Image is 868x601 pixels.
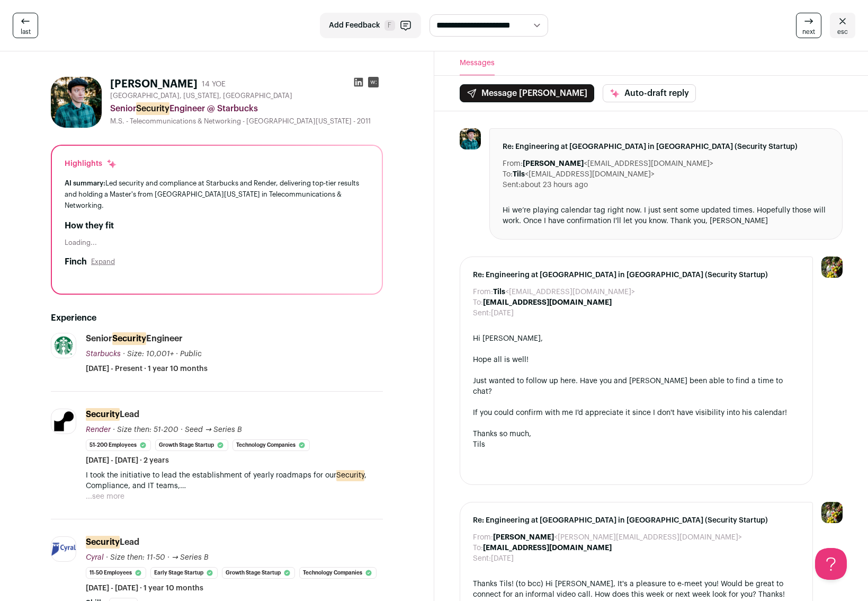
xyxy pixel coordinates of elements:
span: [DATE] - [DATE] · 1 year 10 months [86,583,203,594]
button: Messages [460,51,495,75]
span: Re: Engineering at [GEOGRAPHIC_DATA] in [GEOGRAPHIC_DATA] (Security Startup) [473,515,800,526]
span: Add Feedback [329,20,380,31]
dt: From: [503,158,523,169]
h2: Finch [65,255,87,268]
span: Re: Engineering at [GEOGRAPHIC_DATA] in [GEOGRAPHIC_DATA] (Security Startup) [473,270,800,280]
span: If you could confirm with me I'd appreciate it since I don't have visibility into his calendar! [473,409,787,417]
div: Loading... [65,238,369,247]
span: Hope all is well! [473,356,529,364]
b: [PERSON_NAME] [493,534,554,541]
mark: Security [336,470,364,481]
mark: Security [86,408,120,421]
dt: Sent: [473,553,491,564]
span: · Size: 10,001+ [123,350,174,358]
span: · [181,425,183,435]
span: Re: Engineering at [GEOGRAPHIC_DATA] in [GEOGRAPHIC_DATA] (Security Startup) [503,142,830,152]
h2: How they fit [65,219,369,232]
dt: From: [473,287,493,297]
span: Just wanted to follow up here. Have you and [PERSON_NAME] been able to find a time to chat? [473,377,783,395]
button: Message [PERSON_NAME] [460,84,594,102]
div: Senior Engineer @ Starbucks [110,102,383,115]
span: [GEOGRAPHIC_DATA], [US_STATE], [GEOGRAPHIC_DATA] [110,92,292,100]
p: I took the initiative to lead the establishment of yearly roadmaps for our , Compliance, and IT t... [86,470,383,491]
li: Technology Companies [232,439,310,451]
dd: <[EMAIL_ADDRESS][DOMAIN_NAME]> [513,169,655,180]
span: → Series B [172,554,209,561]
span: Hi [PERSON_NAME], [473,335,543,342]
span: next [802,28,815,36]
button: Add Feedback F [320,13,421,38]
img: bfb2ca2dd67ab80a1f2b00e16267ddccfa1fe04e02c71cb40b605ceb1bf5f94f.jpg [460,128,481,149]
dd: <[EMAIL_ADDRESS][DOMAIN_NAME]> [523,158,713,169]
li: Growth Stage Startup [222,567,295,579]
span: Seed → Series B [185,426,242,434]
b: Tils [513,171,525,178]
span: · Size then: 51-200 [113,426,178,434]
a: esc [830,13,855,38]
div: Hi we’re playing calendar tag right now. I just sent some updated times. Hopefully those will wor... [503,205,830,226]
li: Early Stage Startup [150,567,218,579]
button: Auto-draft reply [603,84,696,102]
div: Led security and compliance at Starbucks and Render, delivering top-tier results and holding a Ma... [65,178,369,211]
img: 6689865-medium_jpg [821,502,843,523]
div: Lead [86,536,139,548]
mark: Security [136,102,169,115]
span: Cyral [86,554,104,561]
img: 6689865-medium_jpg [821,257,843,278]
li: Technology Companies [299,567,377,579]
dt: To: [503,169,513,180]
span: [DATE] - Present · 1 year 10 months [86,364,208,374]
span: · Size then: 11-50 [106,554,165,561]
a: next [796,13,821,38]
dd: <[PERSON_NAME][EMAIL_ADDRESS][DOMAIN_NAME]> [493,532,742,543]
span: AI summary: [65,180,105,187]
b: Tils [493,288,505,296]
li: Growth Stage Startup [155,439,228,451]
dt: Sent: [503,180,521,190]
img: c10d0c3550b78fa0596d545830205513a9247c7d1ad50aef67d5dc2257c7d797.png [51,543,76,556]
span: · [176,349,178,359]
li: 11-50 employees [86,567,146,579]
div: M.S. - Telecommunications & Networking - [GEOGRAPHIC_DATA][US_STATE] - 2011 [110,117,383,126]
span: last [21,28,31,36]
b: [EMAIL_ADDRESS][DOMAIN_NAME] [483,544,612,552]
div: Senior Engineer [86,333,183,344]
div: Lead [86,409,139,420]
span: Thanks so much, [473,430,531,438]
img: bfb2ca2dd67ab80a1f2b00e16267ddccfa1fe04e02c71cb40b605ceb1bf5f94f.jpg [51,77,102,128]
b: [PERSON_NAME] [523,160,584,167]
div: Highlights [65,158,117,169]
dd: [DATE] [491,553,514,564]
h2: Experience [51,312,383,324]
span: Render [86,426,111,434]
li: 51-200 employees [86,439,151,451]
dd: [DATE] [491,308,514,319]
button: ...see more [86,491,124,502]
a: last [13,13,38,38]
img: 2c9082fade02a4c15949c4efcb2e0cd4001ffab680ef0e6b21937e8bf49b3312.jpg [51,333,76,358]
span: · [167,552,169,563]
b: [EMAIL_ADDRESS][DOMAIN_NAME] [483,299,612,306]
div: 14 YOE [202,79,226,90]
dd: <[EMAIL_ADDRESS][DOMAIN_NAME]> [493,287,635,297]
span: Starbucks [86,350,121,358]
span: esc [837,28,848,36]
h1: [PERSON_NAME] [110,77,198,92]
iframe: Help Scout Beacon - Open [815,548,847,580]
mark: Security [86,536,120,549]
span: [DATE] - [DATE] · 2 years [86,455,169,466]
button: Expand [91,258,115,266]
div: Tils [473,439,800,450]
dt: To: [473,297,483,308]
img: 15ed44fb1407560713da10a7bc2d6056ba0b2918fce3a0277a563621e496df1d.png [51,409,76,434]
span: F [384,20,395,31]
dt: From: [473,532,493,543]
mark: Security [112,332,146,345]
dt: To: [473,543,483,553]
span: Public [180,350,202,358]
dt: Sent: [473,308,491,319]
dd: about 23 hours ago [521,180,588,190]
